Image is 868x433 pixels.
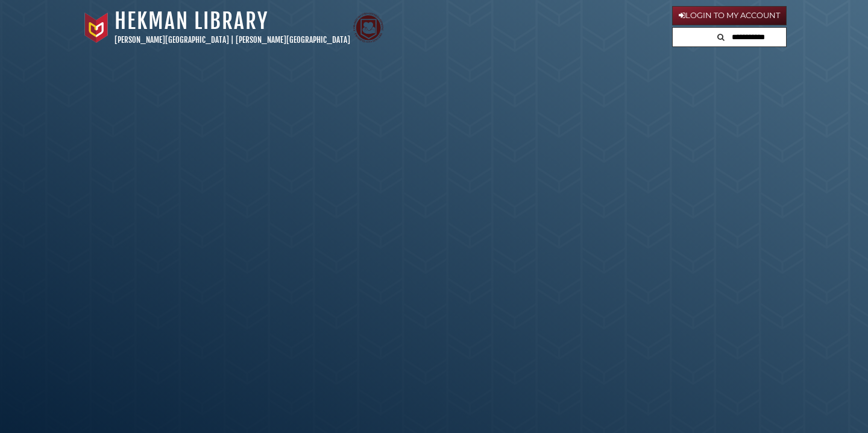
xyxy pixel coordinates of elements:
[231,35,234,45] span: |
[672,6,787,25] a: Login to My Account
[236,35,350,45] a: [PERSON_NAME][GEOGRAPHIC_DATA]
[714,28,728,44] button: Search
[81,13,112,43] img: Calvin University
[353,13,383,43] img: Calvin Theological Seminary
[115,35,229,45] a: [PERSON_NAME][GEOGRAPHIC_DATA]
[115,8,268,34] a: Hekman Library
[717,33,725,41] i: Search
